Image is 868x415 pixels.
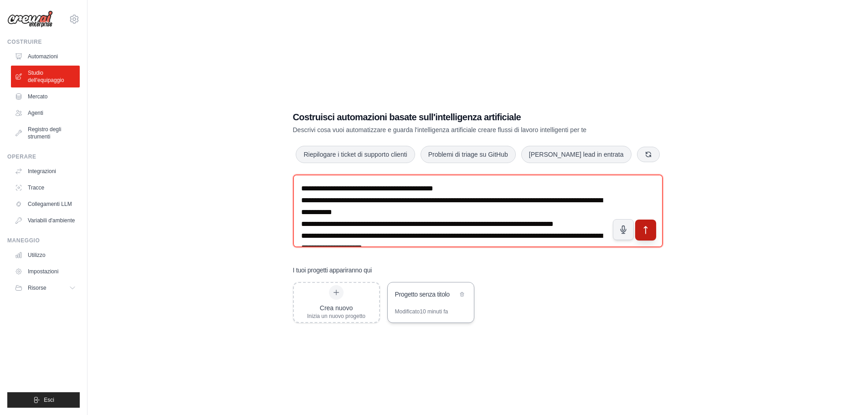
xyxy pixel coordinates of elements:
font: Problemi di triage su GitHub [428,151,508,158]
font: Descrivi cosa vuoi automatizzare e guarda l'intelligenza artificiale creare flussi di lavoro inte... [293,126,587,133]
font: Costruire [7,39,42,45]
font: Integrazioni [28,168,56,174]
a: Agenti [11,106,80,120]
font: Costruisci automazioni basate sull'intelligenza artificiale [293,112,521,122]
button: Esci [7,392,80,408]
font: 10 minuti fa [420,308,448,315]
font: Tracce [28,184,44,191]
font: Risorse [28,285,46,291]
font: Registro degli strumenti [28,126,61,140]
a: Impostazioni [11,264,80,279]
font: Inizia un nuovo progetto [307,313,365,319]
font: Maneggio [7,237,40,244]
font: Automazioni [28,53,58,60]
font: Studio dell'equipaggio [28,70,64,83]
button: Riepilogare i ticket di supporto clienti [296,146,415,163]
a: Mercato [11,89,80,104]
a: Integrazioni [11,164,80,179]
button: Problemi di triage su GitHub [421,146,516,163]
a: Tracce [11,180,80,195]
button: Fai clic per esprimere la tua idea di automazione [613,219,634,240]
font: Modificato [395,308,420,315]
a: Utilizzo [11,248,80,262]
iframe: Widget di chat [822,371,868,415]
font: Progetto senza titolo [395,291,450,298]
a: Registro degli strumenti [11,122,80,144]
div: Widget chat [822,371,868,415]
button: Ricevi nuovi suggerimenti [637,147,660,162]
font: Utilizzo [28,252,46,258]
font: Riepilogare i ticket di supporto clienti [303,151,407,158]
button: Risorse [11,281,80,295]
font: [PERSON_NAME] lead in entrata [529,151,624,158]
a: Variabili d'ambiente [11,213,80,228]
button: Elimina progetto [457,290,467,299]
font: I tuoi progetti appariranno qui [293,266,372,274]
font: Collegamenti LLM [28,201,72,207]
button: [PERSON_NAME] lead in entrata [521,146,632,163]
font: Mercato [28,93,47,100]
font: Impostazioni [28,268,58,275]
img: Logo [7,10,53,28]
font: Agenti [28,110,43,116]
font: Esci [44,397,54,403]
font: Variabili d'ambiente [28,217,75,224]
a: Collegamenti LLM [11,197,80,211]
a: Automazioni [11,49,80,64]
font: Operare [7,154,36,160]
a: Studio dell'equipaggio [11,66,80,87]
font: Crea nuovo [320,304,353,312]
